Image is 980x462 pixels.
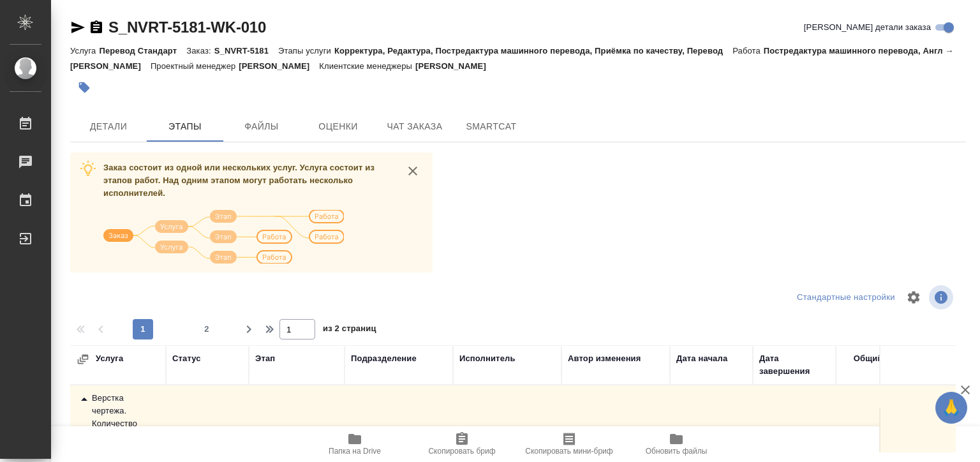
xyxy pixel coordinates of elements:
[854,352,912,365] div: Общий объем
[239,61,319,71] p: [PERSON_NAME]
[428,447,495,456] span: Скопировать бриф
[197,323,217,336] span: 2
[278,46,334,56] p: Этапы услуги
[323,321,376,339] span: из 2 страниц
[301,426,408,462] button: Папка на Drive
[929,285,956,309] span: Посмотреть информацию
[898,282,929,313] span: Настроить таблицу
[794,288,898,308] div: split button
[935,392,967,424] button: 🙏
[172,352,201,365] div: Статус
[78,119,139,135] span: Детали
[408,426,516,462] button: Скопировать бриф
[77,353,89,366] button: Развернуть
[804,21,931,34] span: [PERSON_NAME] детали заказа
[70,20,85,35] button: Скопировать ссылку для ЯМессенджера
[461,119,522,135] span: SmartCat
[255,352,275,365] div: Этап
[623,426,730,462] button: Обновить файлы
[759,352,829,378] div: Дата завершения
[415,61,496,71] p: [PERSON_NAME]
[384,119,445,135] span: Чат заказа
[89,20,104,35] button: Скопировать ссылку
[70,46,99,56] p: Услуга
[154,119,216,135] span: Этапы
[646,447,708,456] span: Обновить файлы
[231,119,292,135] span: Файлы
[403,161,422,181] button: close
[108,19,266,36] a: S_NVRT-5181-WK-010
[77,352,204,366] div: Услуга
[70,73,98,101] button: Добавить тэг
[732,46,764,56] p: Работа
[308,119,369,135] span: Оценки
[99,46,186,56] p: Перевод Стандарт
[319,61,415,71] p: Клиентские менеджеры
[197,319,217,339] button: 2
[329,447,381,456] span: Папка на Drive
[351,352,417,365] div: Подразделение
[516,426,623,462] button: Скопировать мини-бриф
[459,352,516,365] div: Исполнитель
[568,352,641,365] div: Автор изменения
[940,394,962,421] span: 🙏
[525,447,612,456] span: Скопировать мини-бриф
[103,163,375,198] span: Заказ состоит из одной или нескольких услуг. Услуга состоит из этапов работ. Над одним этапом мог...
[186,46,214,56] p: Заказ:
[151,61,239,71] p: Проектный менеджер
[676,352,727,365] div: Дата начала
[214,46,278,56] p: S_NVRT-5181
[334,46,732,56] p: Корректура, Редактура, Постредактура машинного перевода, Приёмка по качеству, Перевод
